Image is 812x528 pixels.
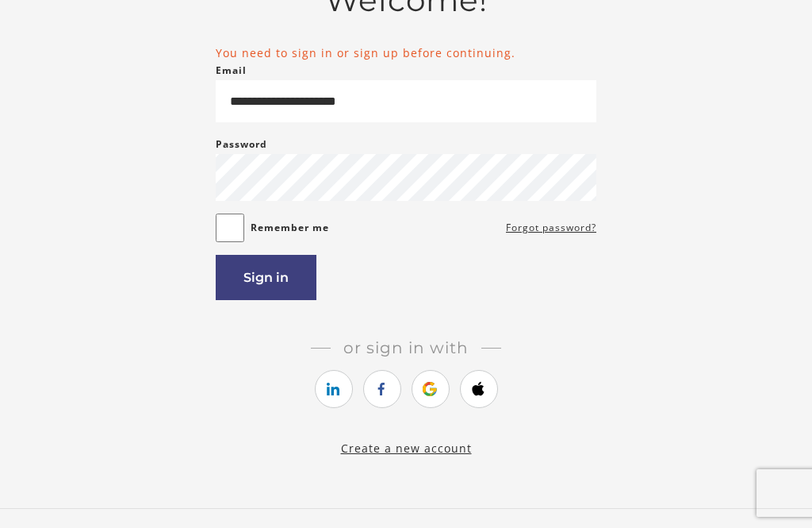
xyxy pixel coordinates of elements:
[216,44,596,61] li: You need to sign in or sign up before continuing.
[315,370,353,408] a: https://courses.thinkific.com/users/auth/linkedin?ss%5Breferral%5D=&ss%5Buser_return_to%5D=%2Fcou...
[412,370,450,408] a: https://courses.thinkific.com/users/auth/google?ss%5Breferral%5D=&ss%5Buser_return_to%5D=%2Fcours...
[331,338,481,357] span: Or sign in with
[341,441,472,456] a: Create a new account
[460,370,498,408] a: https://courses.thinkific.com/users/auth/apple?ss%5Breferral%5D=&ss%5Buser_return_to%5D=%2Fcourse...
[251,218,329,237] label: Remember me
[363,370,401,408] a: https://courses.thinkific.com/users/auth/facebook?ss%5Breferral%5D=&ss%5Buser_return_to%5D=%2Fcou...
[216,61,247,80] label: Email
[216,135,267,154] label: Password
[216,255,316,300] button: Sign in
[506,218,596,237] a: Forgot password?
